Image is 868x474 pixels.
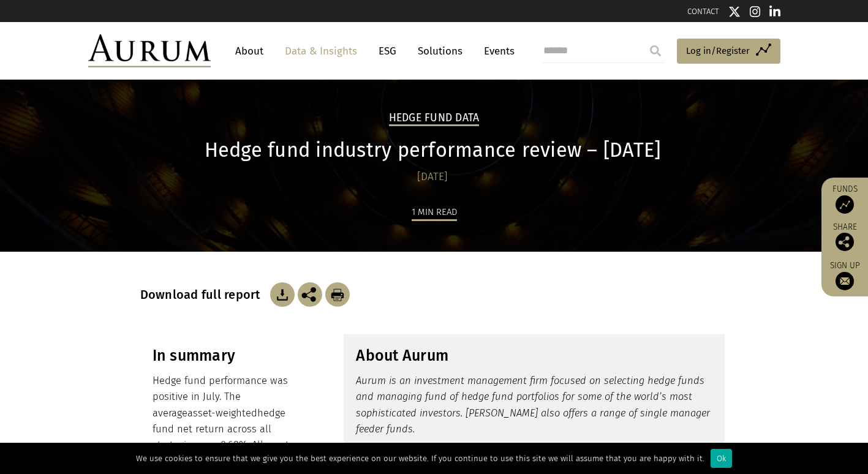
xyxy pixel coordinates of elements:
img: Share this post [836,233,854,251]
img: Aurum [88,34,211,67]
img: Share this post [298,282,322,307]
h2: Hedge Fund Data [389,111,480,126]
img: Sign up to our newsletter [836,272,854,290]
a: ESG [372,40,402,62]
div: [DATE] [140,168,725,186]
a: CONTACT [687,7,719,16]
a: Funds [828,184,862,214]
input: Submit [643,39,668,63]
span: asset-weighted [187,407,257,419]
img: Download Article [325,282,350,307]
div: Share [828,223,862,251]
em: Aurum is an investment management firm focused on selecting hedge funds and managing fund of hedg... [356,375,710,435]
h3: About Aurum [356,347,712,365]
h3: In summary [153,347,305,365]
a: Solutions [412,40,469,62]
a: Sign up [828,260,862,290]
span: Log in/Register [686,43,750,58]
h3: Download full report [140,287,267,302]
a: Events [478,40,515,62]
a: About [229,40,270,62]
a: Log in/Register [677,39,780,64]
img: Linkedin icon [769,6,780,18]
img: Download Article [270,282,295,307]
h1: Hedge fund industry performance review – [DATE] [140,138,725,162]
a: Data & Insights [279,40,363,62]
img: Twitter icon [728,6,741,18]
div: 1 min read [412,205,457,221]
img: Instagram icon [750,6,761,18]
div: Ok [711,449,732,468]
img: Access Funds [836,195,854,214]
